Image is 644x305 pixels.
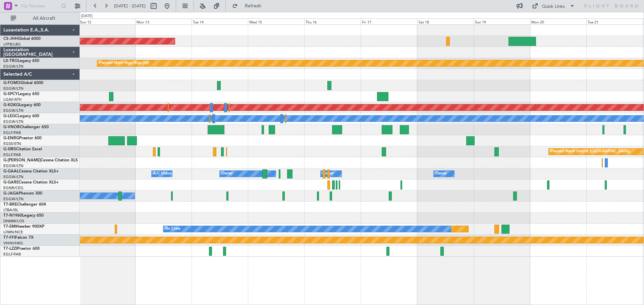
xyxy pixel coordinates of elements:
span: G-[PERSON_NAME] [3,158,41,162]
span: T7-LZZI [3,247,17,251]
div: No Crew [165,224,180,234]
a: EGGW/LTN [3,174,23,179]
a: EGSS/STN [3,141,21,146]
a: LGAV/ATH [3,97,21,102]
span: [DATE] - [DATE] [114,3,146,9]
a: G-GARECessna Citation XLS+ [3,180,59,184]
span: T7-EMI [3,225,16,229]
div: Mon 20 [530,18,586,24]
div: A/C Unavailable [153,169,181,179]
a: LX-TROLegacy 650 [3,59,39,63]
a: G-KGKGLegacy 600 [3,103,41,107]
a: CS-JHHGlobal 6000 [3,37,41,41]
button: All Aircraft [7,13,73,24]
a: T7-BREChallenger 604 [3,203,46,207]
a: G-VNORChallenger 650 [3,125,49,129]
div: Mon 13 [135,18,192,24]
div: Planned Maint Riga (Riga Intl) [99,58,149,68]
a: T7-N1960Legacy 650 [3,214,44,218]
input: Trip Number [20,1,59,11]
a: T7-FFIFalcon 7X [3,236,34,240]
a: EGGW/LTN [3,197,23,202]
span: G-ENRG [3,136,19,140]
span: LX-TRO [3,59,18,63]
a: EGLF/FAB [3,152,21,157]
a: EGGW/LTN [3,108,23,113]
div: Sat 18 [417,18,474,24]
div: Owner [221,169,233,179]
span: T7-N1960 [3,214,22,218]
a: VHHH/HKG [3,241,23,246]
a: LFPB/LBG [3,42,21,47]
span: G-SPCY [3,92,18,96]
div: Fri 17 [361,18,417,24]
span: T7-BRE [3,203,17,207]
a: EGLF/FAB [3,252,21,257]
span: Refresh [239,4,267,8]
a: EGGW/LTN [3,119,23,124]
div: Planned Maint Oxford ([GEOGRAPHIC_DATA]) [550,147,630,157]
a: EGLF/FAB [3,130,21,135]
span: G-JAGA [3,192,19,196]
a: EGGW/LTN [3,163,23,168]
span: G-SIRS [3,147,16,151]
a: G-FOMOGlobal 6000 [3,81,43,85]
div: Wed 15 [248,18,304,24]
a: G-[PERSON_NAME]Cessna Citation XLS [3,158,78,162]
span: G-VNOR [3,125,20,129]
span: G-KGKG [3,103,19,107]
div: Quick Links [542,3,565,10]
a: EGGW/LTN [3,86,23,91]
span: T7-FFI [3,236,15,240]
span: G-GARE [3,180,19,184]
button: Refresh [229,1,269,11]
div: Tue 14 [192,18,248,24]
a: T7-LZZIPraetor 600 [3,247,40,251]
a: DNMM/LOS [3,219,24,224]
div: Tue 21 [586,18,643,24]
a: G-SIRSCitation Excel [3,147,42,151]
span: G-GAAL [3,169,19,173]
div: Owner [435,169,447,179]
a: T7-EMIHawker 900XP [3,225,44,229]
a: EGNR/CEG [3,185,23,190]
span: CS-JHH [3,37,18,41]
div: Owner [322,169,334,179]
a: LTBA/ISL [3,208,18,213]
a: G-LEGCLegacy 600 [3,114,39,118]
span: G-LEGC [3,114,18,118]
span: G-FOMO [3,81,20,85]
div: Sun 12 [79,18,135,24]
a: EGGW/LTN [3,64,23,69]
span: All Aircraft [17,16,71,21]
a: G-ENRGPraetor 600 [3,136,42,140]
a: LFMN/NCE [3,230,23,235]
a: G-JAGAPhenom 300 [3,192,42,196]
button: Quick Links [529,1,578,11]
div: Sun 19 [474,18,530,24]
a: G-GAALCessna Citation XLS+ [3,169,59,173]
div: [DATE] [81,13,93,19]
a: G-SPCYLegacy 650 [3,92,39,96]
div: Thu 16 [304,18,361,24]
